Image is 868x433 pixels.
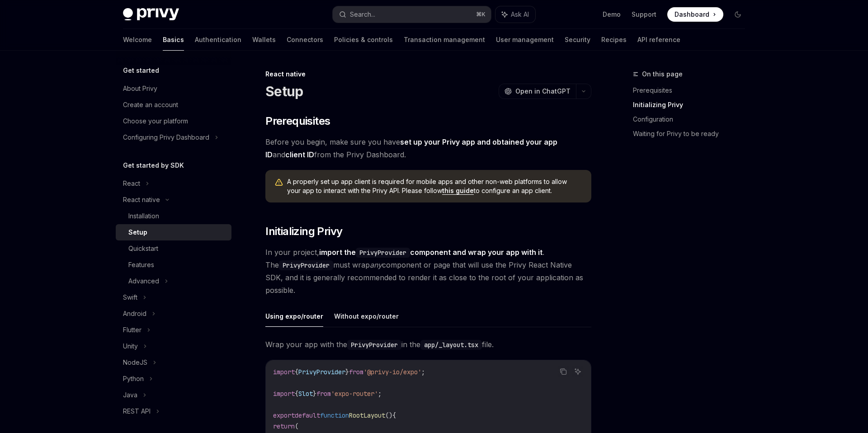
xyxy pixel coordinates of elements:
[675,10,709,19] span: Dashboard
[116,80,231,97] a: About Privy
[128,211,159,221] div: Installation
[298,390,313,398] span: Slot
[511,10,529,19] span: Ask AI
[123,8,179,21] img: dark logo
[287,29,323,51] a: Connectors
[632,10,656,19] a: Support
[123,390,137,400] div: Java
[349,368,363,376] span: from
[116,224,231,240] a: Setup
[731,7,745,22] button: Toggle dark mode
[123,341,138,352] div: Unity
[603,10,621,19] a: Demo
[295,411,320,419] span: default
[331,390,378,398] span: 'expo-router'
[496,29,554,51] a: User management
[642,69,683,80] span: On this page
[123,116,188,127] div: Choose your platform
[123,65,159,76] h5: Get started
[128,259,154,270] div: Features
[265,306,323,327] button: Using expo/router
[116,240,231,257] a: Quickstart
[123,373,144,384] div: Python
[313,390,316,398] span: }
[285,150,314,160] a: client ID
[116,97,231,113] a: Create an account
[265,246,591,297] span: In your project, . The must wrap component or page that will use the Privy React Native SDK, and ...
[123,292,137,303] div: Swift
[333,6,491,23] button: Search...⌘K
[265,338,591,351] span: Wrap your app with the in the file.
[265,83,303,99] h1: Setup
[319,248,542,257] strong: import the component and wrap your app with it
[123,29,152,51] a: Welcome
[350,9,375,20] div: Search...
[601,29,627,51] a: Recipes
[123,83,157,94] div: About Privy
[123,194,160,205] div: React native
[123,99,178,110] div: Create an account
[163,29,184,51] a: Basics
[476,11,486,18] span: ⌘ K
[123,308,146,319] div: Android
[252,29,276,51] a: Wallets
[515,87,571,96] span: Open in ChatGPT
[273,422,295,430] span: return
[295,422,298,430] span: (
[378,390,382,398] span: ;
[370,260,382,269] em: any
[265,70,591,79] div: React native
[116,113,231,129] a: Choose your platform
[123,132,209,143] div: Configuring Privy Dashboard
[195,29,241,51] a: Authentication
[363,368,421,376] span: '@privy-io/expo'
[495,6,535,23] button: Ask AI
[116,208,231,224] a: Installation
[633,98,752,112] a: Initializing Privy
[123,357,147,368] div: NodeJS
[265,224,342,239] span: Initializing Privy
[637,29,680,51] a: API reference
[273,368,295,376] span: import
[356,248,410,258] code: PrivyProvider
[572,366,584,377] button: Ask AI
[499,84,576,99] button: Open in ChatGPT
[265,137,557,160] a: set up your Privy app and obtained your app ID
[273,411,295,419] span: export
[385,411,392,419] span: ()
[316,390,331,398] span: from
[273,390,295,398] span: import
[123,160,184,171] h5: Get started by SDK
[633,127,752,141] a: Waiting for Privy to be ready
[334,306,399,327] button: Without expo/router
[295,368,298,376] span: {
[128,243,158,254] div: Quickstart
[633,112,752,127] a: Configuration
[349,411,385,419] span: RootLayout
[274,178,283,187] svg: Warning
[279,260,333,270] code: PrivyProvider
[334,29,393,51] a: Policies & controls
[667,7,723,22] a: Dashboard
[347,340,401,350] code: PrivyProvider
[442,187,474,195] a: this guide
[265,136,591,161] span: Before you begin, make sure you have and from the Privy Dashboard.
[392,411,396,419] span: {
[320,411,349,419] span: function
[565,29,590,51] a: Security
[123,178,140,189] div: React
[633,83,752,98] a: Prerequisites
[123,406,151,417] div: REST API
[421,368,425,376] span: ;
[404,29,485,51] a: Transaction management
[128,227,147,238] div: Setup
[345,368,349,376] span: }
[123,325,142,335] div: Flutter
[298,368,345,376] span: PrivyProvider
[295,390,298,398] span: {
[128,276,159,287] div: Advanced
[287,177,582,195] span: A properly set up app client is required for mobile apps and other non-web platforms to allow you...
[420,340,482,350] code: app/_layout.tsx
[116,257,231,273] a: Features
[265,114,330,128] span: Prerequisites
